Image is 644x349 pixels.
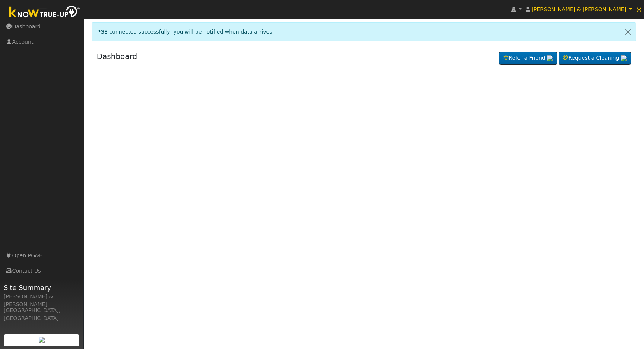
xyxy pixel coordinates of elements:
a: Close [620,23,636,41]
a: Request a Cleaning [559,52,631,65]
div: [PERSON_NAME] & [PERSON_NAME] [4,293,80,308]
div: PGE connected successfully, you will be notified when data arrives [92,22,637,41]
span: Site Summary [4,283,80,293]
img: retrieve [621,55,627,61]
a: Dashboard [97,52,137,61]
a: Refer a Friend [499,52,557,65]
img: Know True-Up [6,4,84,21]
img: retrieve [39,337,45,343]
span: [PERSON_NAME] & [PERSON_NAME] [532,6,626,12]
div: [GEOGRAPHIC_DATA], [GEOGRAPHIC_DATA] [4,306,80,322]
img: retrieve [547,55,553,61]
span: × [636,5,642,14]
